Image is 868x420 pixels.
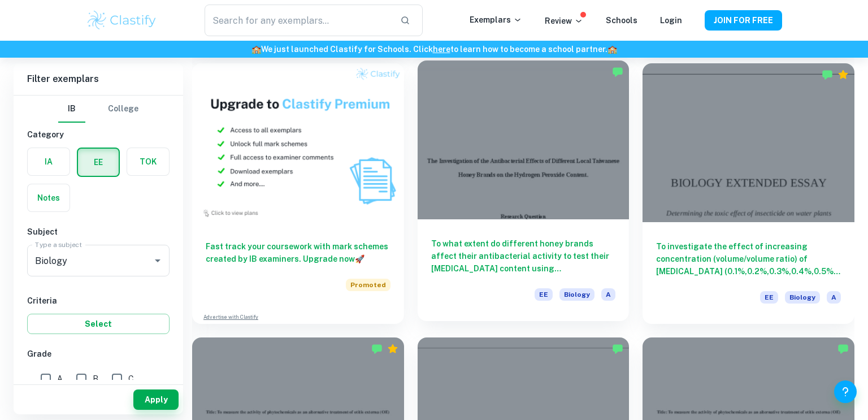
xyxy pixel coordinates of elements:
span: B [93,373,98,385]
span: C [128,373,134,385]
button: College [108,96,138,123]
div: Premium [837,69,849,80]
span: Biology [559,288,594,301]
span: Biology [785,291,820,304]
h6: Grade [27,348,170,360]
input: Search for any exemplars... [205,5,391,36]
h6: We just launched Clastify for Schools. Click to learn how to become a school partner. [2,43,866,55]
a: Schools [606,16,637,25]
p: Review [545,15,583,27]
div: Premium [387,343,398,354]
button: EE [78,149,119,176]
img: Marked [612,343,623,354]
button: Select [27,314,170,334]
span: EE [535,288,553,301]
button: IA [28,148,70,175]
a: To what extent do different honey brands affect their antibacterial activity to test their [MEDIC... [418,63,630,324]
button: Help and Feedback [834,380,857,403]
button: Open [150,253,166,269]
h6: To what extent do different honey brands affect their antibacterial activity to test their [MEDIC... [431,237,616,275]
span: 🏫 [607,45,617,54]
button: JOIN FOR FREE [705,10,782,31]
h6: Filter exemplars [14,63,183,95]
a: Login [660,16,682,25]
span: Promoted [346,279,390,291]
span: A [827,291,841,304]
h6: Category [27,128,170,141]
button: TOK [127,148,169,175]
a: here [433,45,450,54]
label: Type a subject [35,240,82,249]
span: 🏫 [251,45,261,54]
div: Filter type choice [58,96,138,123]
button: IB [58,96,85,123]
h6: Subject [27,226,170,238]
span: A [601,288,615,301]
span: 🚀 [355,254,364,263]
img: Thumbnail [192,63,404,222]
span: A [57,373,63,385]
h6: Criteria [27,295,170,307]
button: Notes [28,184,70,211]
img: Marked [612,66,623,77]
img: Marked [371,343,383,354]
a: Advertise with Clastify [203,313,258,321]
img: Clastify logo [86,9,158,32]
img: Marked [837,343,849,354]
p: Exemplars [470,14,522,26]
a: To investigate the effect of increasing concentration (volume/volume ratio) of [MEDICAL_DATA] (0.... [643,63,854,324]
span: EE [760,291,778,304]
img: Marked [822,69,833,80]
button: Apply [133,389,179,410]
h6: Fast track your coursework with mark schemes created by IB examiners. Upgrade now [206,240,390,265]
h6: To investigate the effect of increasing concentration (volume/volume ratio) of [MEDICAL_DATA] (0.... [656,240,841,278]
